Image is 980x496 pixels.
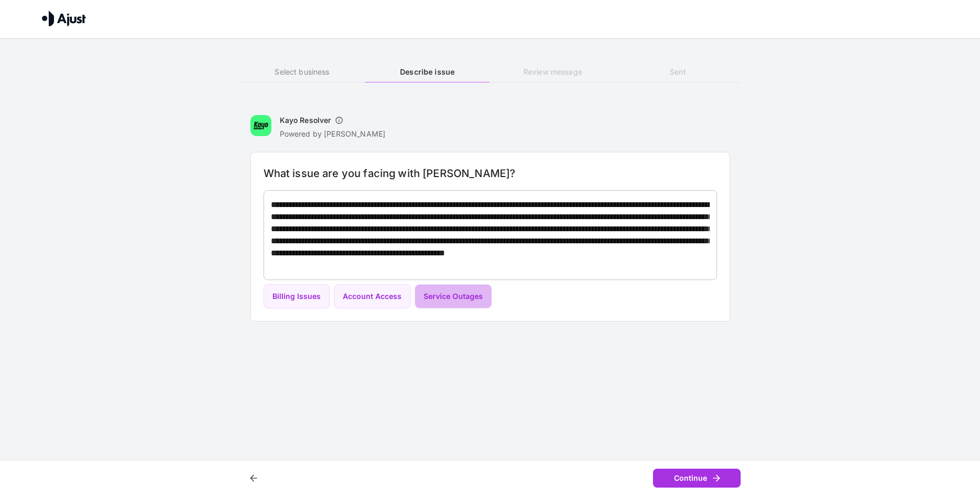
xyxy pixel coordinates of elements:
[280,115,331,126] h6: Kayo Resolver
[653,469,741,488] button: Continue
[240,66,365,78] h6: Select business
[490,66,615,78] h6: Review message
[280,129,386,139] p: Powered by [PERSON_NAME]
[250,115,271,136] img: Kayo
[334,284,410,309] button: Account Access
[42,11,86,26] img: Ajust
[264,284,330,309] button: Billing Issues
[615,66,740,78] h6: Sent
[415,284,492,309] button: Service Outages
[264,165,717,182] h6: What issue are you facing with [PERSON_NAME]?
[365,66,490,78] h6: Describe issue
